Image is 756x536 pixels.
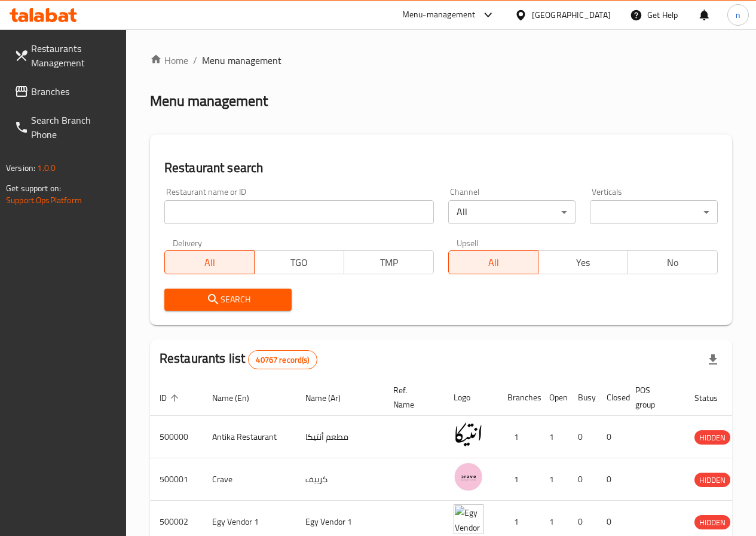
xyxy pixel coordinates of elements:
[694,431,730,445] span: HIDDEN
[540,379,568,416] th: Open
[498,416,540,458] td: 1
[628,250,718,274] button: No
[296,458,384,501] td: كرييف
[568,416,597,458] td: 0
[202,53,281,68] span: Menu management
[393,383,430,412] span: Ref. Name
[498,379,540,416] th: Branches
[173,238,203,247] label: Delivery
[736,8,740,22] span: n
[699,345,727,374] div: Export file
[249,354,316,366] span: 40767 record(s)
[203,458,296,501] td: Crave
[532,8,611,22] div: [GEOGRAPHIC_DATA]
[31,41,117,70] span: Restaurants Management
[454,254,534,271] span: All
[248,350,317,369] div: Total records count
[454,462,483,492] img: Crave
[597,416,626,458] td: 0
[31,113,117,142] span: Search Branch Phone
[448,250,538,274] button: All
[160,391,182,405] span: ID
[402,8,476,22] div: Menu-management
[164,200,434,224] input: Search for restaurant name or ID..
[150,53,732,68] nav: breadcrumb
[170,254,250,271] span: All
[344,250,434,274] button: TMP
[37,160,56,176] span: 1.0.0
[597,379,626,416] th: Closed
[454,504,483,534] img: Egy Vendor 1
[6,160,35,176] span: Version:
[5,106,126,149] a: Search Branch Phone
[349,254,429,271] span: TMP
[164,289,292,311] button: Search
[568,379,597,416] th: Busy
[296,416,384,458] td: مطعم أنتيكا
[254,250,344,274] button: TGO
[633,254,713,271] span: No
[5,77,126,106] a: Branches
[568,458,597,501] td: 0
[6,192,82,208] a: Support.OpsPlatform
[150,416,203,458] td: 500000
[498,458,540,501] td: 1
[150,53,188,68] a: Home
[150,91,268,111] h2: Menu management
[590,200,718,224] div: ​
[31,84,117,99] span: Branches
[448,200,576,224] div: All
[164,250,255,274] button: All
[538,250,628,274] button: Yes
[457,238,479,247] label: Upsell
[444,379,498,416] th: Logo
[259,254,339,271] span: TGO
[694,473,730,487] div: HIDDEN
[694,516,730,529] span: HIDDEN
[597,458,626,501] td: 0
[454,419,483,449] img: Antika Restaurant
[694,473,730,487] span: HIDDEN
[540,416,568,458] td: 1
[635,383,671,412] span: POS group
[694,391,733,405] span: Status
[212,391,265,405] span: Name (En)
[164,159,718,177] h2: Restaurant search
[694,430,730,445] div: HIDDEN
[203,416,296,458] td: Antika Restaurant
[174,292,283,307] span: Search
[150,458,203,501] td: 500001
[6,180,61,196] span: Get support on:
[193,53,197,68] li: /
[305,391,356,405] span: Name (Ar)
[5,34,126,77] a: Restaurants Management
[543,254,623,271] span: Yes
[160,350,317,369] h2: Restaurants list
[540,458,568,501] td: 1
